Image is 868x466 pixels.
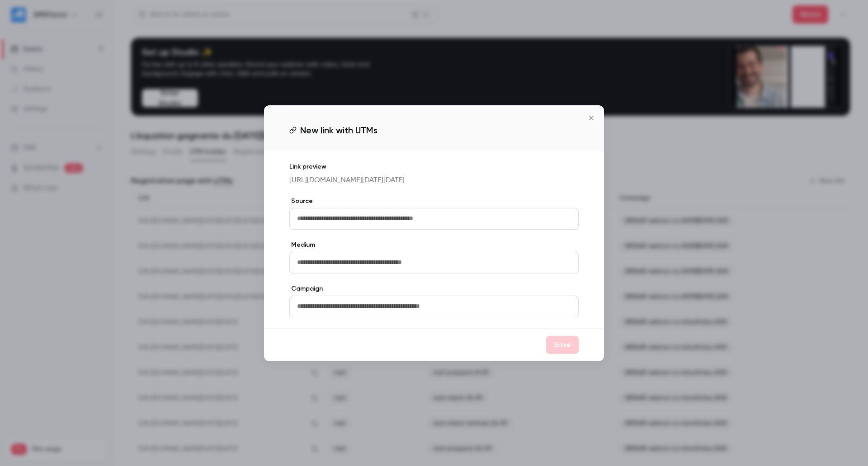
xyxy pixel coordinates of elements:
[582,109,600,127] button: Close
[300,123,377,137] span: New link with UTMs
[289,284,579,293] label: Campaign
[289,162,579,171] p: Link preview
[289,240,579,249] label: Medium
[289,175,579,186] p: [URL][DOMAIN_NAME][DATE][DATE]
[289,197,579,206] label: Source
